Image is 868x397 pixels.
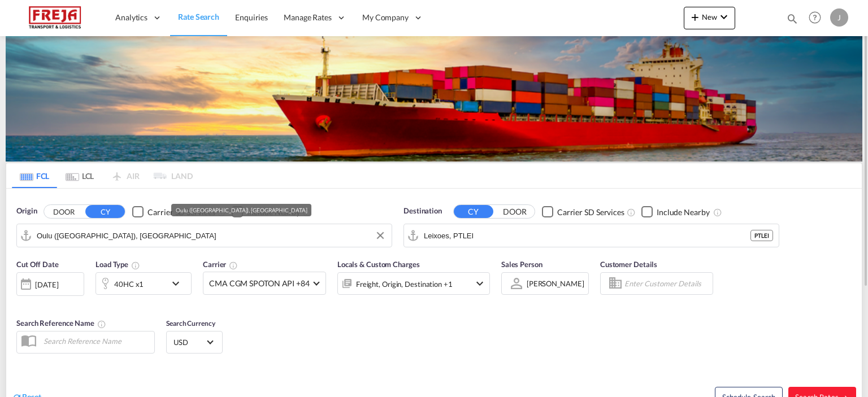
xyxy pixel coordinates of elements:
[178,12,219,21] span: Rate Search
[12,163,193,188] md-pagination-wrapper: Use the left and right arrow keys to navigate between tabs
[424,227,750,244] input: Search by Port
[96,260,140,269] span: Load Type
[830,8,848,27] div: J
[172,334,216,350] md-select: Select Currency: $ USDUnited States Dollar
[229,261,238,270] md-icon: The selected Trucker/Carrierwill be displayed in the rate results If the rates are from another f...
[641,206,710,217] md-checkbox: Checkbox No Ink
[115,12,147,23] span: Analytics
[96,272,192,295] div: 40HC x1icon-chevron-down
[627,208,636,217] md-icon: Unchecked: Search for CY (Container Yard) services for all selected carriers.Checked : Search for...
[372,227,389,244] button: Clear Input
[557,207,624,218] div: Carrier SD Services
[356,276,453,292] div: Freight Origin Destination Factory Stuffing
[688,12,731,21] span: New
[114,276,144,292] div: 40HC x1
[16,206,37,217] span: Origin
[527,279,584,288] div: [PERSON_NAME]
[85,205,125,218] button: CY
[526,276,585,292] md-select: Sales Person: Jarkko Lamminpaa
[232,206,300,217] md-checkbox: Checkbox No Ink
[17,224,392,247] md-input-container: Oulu (Uleaborg), FIOUL
[173,337,205,347] span: USD
[713,208,722,217] md-icon: Unchecked: Ignores neighbouring ports when fetching rates.Checked : Includes neighbouring ports w...
[600,260,657,269] span: Customer Details
[16,295,25,310] md-datepicker: Select
[12,163,57,188] md-tab-item: FCL
[166,319,215,328] span: Search Currency
[203,260,238,269] span: Carrier
[16,272,84,296] div: [DATE]
[805,8,830,28] div: Help
[337,260,420,269] span: Locals & Custom Charges
[97,320,106,329] md-icon: Your search will be saved by the below given name
[337,272,490,295] div: Freight Origin Destination Factory Stuffingicon-chevron-down
[16,319,106,328] span: Search Reference Name
[501,260,542,269] span: Sales Person
[284,12,332,23] span: Manage Rates
[132,206,215,217] md-checkbox: Checkbox No Ink
[17,5,93,30] img: 586607c025bf11f083711d99603023e7.png
[454,205,493,218] button: CY
[44,206,84,219] button: DOOR
[16,260,59,269] span: Cut Off Date
[38,333,154,350] input: Search Reference Name
[473,277,487,290] md-icon: icon-chevron-down
[786,12,798,29] div: icon-magnify
[131,261,140,270] md-icon: icon-information-outline
[235,12,268,22] span: Enquiries
[147,207,215,218] div: Carrier SD Services
[403,206,442,217] span: Destination
[37,227,386,244] input: Search by Port
[717,10,731,24] md-icon: icon-chevron-down
[688,10,702,24] md-icon: icon-plus 400-fg
[805,8,824,27] span: Help
[750,230,773,241] div: PTLEI
[657,207,710,218] div: Include Nearby
[169,277,188,290] md-icon: icon-chevron-down
[786,12,798,25] md-icon: icon-magnify
[176,204,307,216] div: Oulu ([GEOGRAPHIC_DATA]), [GEOGRAPHIC_DATA]
[6,36,862,162] img: LCL+%26+FCL+BACKGROUND.png
[209,278,310,289] span: CMA CGM SPOTON API +84
[495,206,535,219] button: DOOR
[684,7,735,29] button: icon-plus 400-fgNewicon-chevron-down
[624,275,709,292] input: Enter Customer Details
[404,224,779,247] md-input-container: Leixoes, PTLEI
[362,12,409,23] span: My Company
[57,163,102,188] md-tab-item: LCL
[542,206,624,217] md-checkbox: Checkbox No Ink
[35,280,58,290] div: [DATE]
